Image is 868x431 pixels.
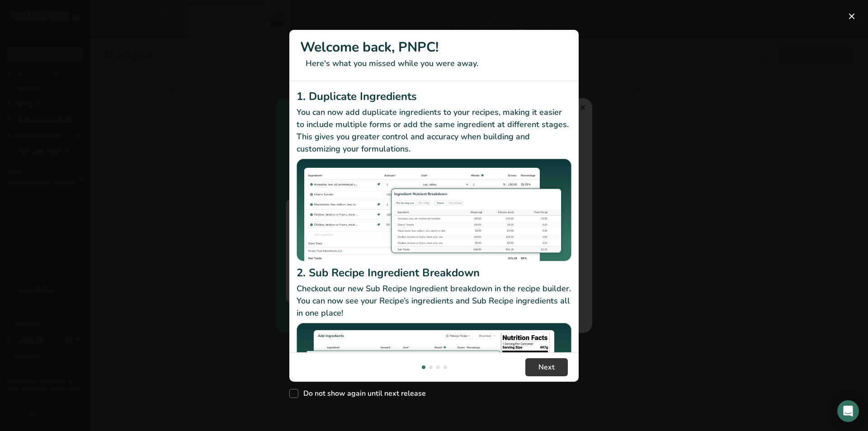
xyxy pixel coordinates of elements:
span: Next [538,362,555,373]
div: Open Intercom Messenger [837,400,859,422]
img: Duplicate Ingredients [297,159,571,261]
h2: 2. Sub Recipe Ingredient Breakdown [297,265,571,281]
p: Here's what you missed while you were away. [300,57,568,70]
p: You can now add duplicate ingredients to your recipes, making it easier to include multiple forms... [297,106,571,155]
h2: 1. Duplicate Ingredients [297,88,571,104]
button: Next [525,358,568,376]
h1: Welcome back, PNPC! [300,37,568,57]
span: Do not show again until next release [298,389,426,398]
p: Checkout our new Sub Recipe Ingredient breakdown in the recipe builder. You can now see your Reci... [297,283,571,319]
img: Sub Recipe Ingredient Breakdown [297,323,571,426]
